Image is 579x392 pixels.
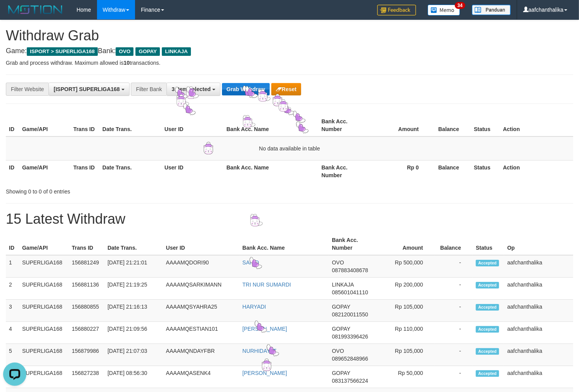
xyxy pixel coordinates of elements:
td: AAAAMQSYAHRA25 [163,300,239,322]
td: aafchanthalika [504,255,573,278]
a: HARYADI [243,304,266,310]
th: Amount [369,114,430,136]
span: GOPAY [332,326,350,332]
span: OVO [116,47,133,56]
td: [DATE] 21:19:25 [104,278,163,300]
th: Action [500,114,573,136]
a: NURHIDAYAT [243,348,277,354]
span: Accepted [476,348,499,355]
td: aafchanthalika [504,344,573,366]
th: Game/API [19,160,70,182]
a: SAHID [243,259,259,266]
th: Bank Acc. Name [224,160,319,182]
th: Trans ID [70,114,99,136]
th: User ID [161,114,224,136]
p: Grab and process withdraw. Maximum allowed is transactions. [6,59,573,67]
td: [DATE] 21:16:13 [104,300,163,322]
th: ID [6,160,19,182]
td: SUPERLIGA168 [19,278,69,300]
td: AAAAMQSARKIMANN [163,278,239,300]
h1: Withdraw Grab [6,28,573,43]
td: Rp 110,000 [377,322,435,344]
span: Accepted [476,370,499,377]
td: Rp 200,000 [377,278,435,300]
span: Copy 083137566224 to clipboard [332,378,368,384]
td: Rp 500,000 [377,255,435,278]
th: Balance [430,114,471,136]
th: Bank Acc. Number [318,160,369,182]
th: Amount [377,233,435,255]
span: Accepted [476,282,499,288]
img: Feedback.jpg [377,5,416,16]
td: aafchanthalika [504,322,573,344]
td: SUPERLIGA168 [19,255,69,278]
th: Status [471,160,500,182]
td: SUPERLIGA168 [19,322,69,344]
td: SUPERLIGA168 [19,366,69,388]
td: aafchanthalika [504,278,573,300]
td: 5 [6,344,19,366]
th: Action [500,160,573,182]
td: - [435,300,473,322]
td: 2 [6,278,19,300]
td: SUPERLIGA168 [19,300,69,322]
td: SUPERLIGA168 [19,344,69,366]
button: Grab Withdraw [222,83,270,95]
td: [DATE] 21:07:03 [104,344,163,366]
span: LINKAJA [332,281,354,288]
td: 156881136 [69,278,104,300]
img: Button%20Memo.svg [428,5,460,16]
button: Open LiveChat chat widget [3,3,26,26]
span: Copy 089652848966 to clipboard [332,356,368,362]
td: 156881249 [69,255,104,278]
a: [PERSON_NAME] [243,370,287,376]
td: aafchanthalika [504,366,573,388]
button: [ISPORT] SUPERLIGA168 [49,83,129,96]
td: AAAAMQESTIAN101 [163,322,239,344]
th: Bank Acc. Number [329,233,377,255]
div: Filter Bank [131,83,166,96]
td: aafchanthalika [504,300,573,322]
td: - [435,278,473,300]
span: ISPORT > SUPERLIGA168 [27,47,98,56]
span: Copy 087883408678 to clipboard [332,267,368,273]
th: Game/API [19,114,70,136]
th: Bank Acc. Name [224,114,319,136]
th: User ID [163,233,239,255]
td: [DATE] 21:21:01 [104,255,163,278]
th: Rp 0 [369,160,430,182]
button: 3 item selected [166,83,220,96]
img: MOTION_logo.png [6,4,65,16]
img: panduan.png [472,5,511,15]
td: 1 [6,255,19,278]
td: No data available in table [6,136,573,161]
span: Copy 082120011550 to clipboard [332,311,368,318]
td: 156827238 [69,366,104,388]
td: [DATE] 08:56:30 [104,366,163,388]
div: Filter Website [6,83,49,96]
td: - [435,344,473,366]
th: Bank Acc. Number [318,114,369,136]
td: 156880227 [69,322,104,344]
span: Copy 081993396426 to clipboard [332,333,368,340]
td: - [435,366,473,388]
th: Status [473,233,504,255]
th: Trans ID [70,160,99,182]
td: [DATE] 21:09:56 [104,322,163,344]
td: Rp 105,000 [377,344,435,366]
td: - [435,322,473,344]
h4: Game: Bank: [6,47,573,55]
td: 4 [6,322,19,344]
span: OVO [332,259,344,266]
span: OVO [332,348,344,354]
strong: 10 [123,60,130,66]
span: 34 [455,2,465,9]
th: Status [471,114,500,136]
td: AAAAMQNDAYFBR [163,344,239,366]
td: - [435,255,473,278]
th: Balance [430,160,471,182]
th: Bank Acc. Name [239,233,329,255]
th: Date Trans. [99,160,161,182]
td: Rp 50,000 [377,366,435,388]
span: Accepted [476,260,499,266]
